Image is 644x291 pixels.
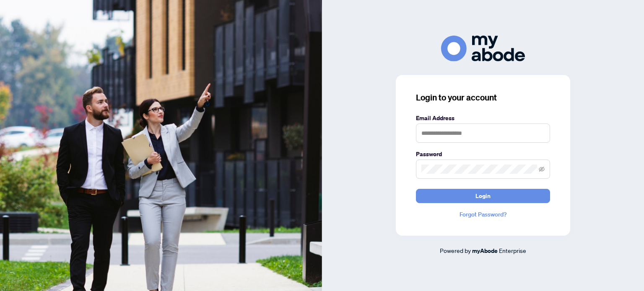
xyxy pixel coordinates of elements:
[472,246,498,255] a: myAbode
[441,36,525,61] img: ma-logo
[475,189,491,203] span: Login
[539,166,545,172] span: eye-invisible
[499,247,526,254] span: Enterprise
[416,113,550,123] label: Email Address
[416,210,550,219] a: Forgot Password?
[416,189,550,203] button: Login
[416,149,550,159] label: Password
[440,247,471,254] span: Powered by
[416,92,550,103] h3: Login to your account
